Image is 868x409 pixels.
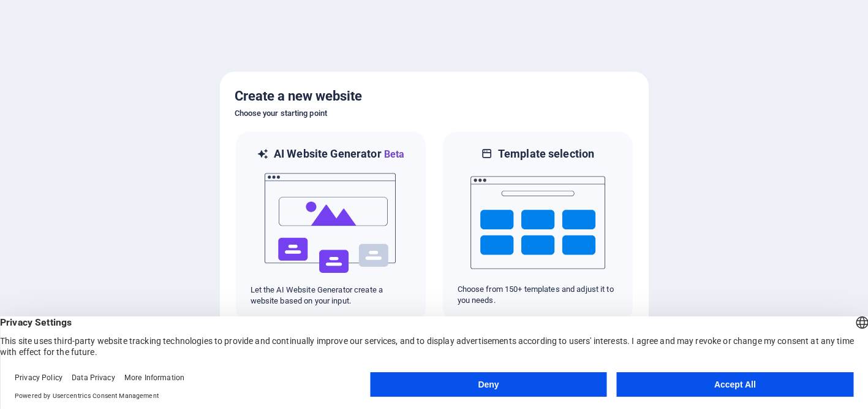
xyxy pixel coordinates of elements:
[235,106,634,121] h6: Choose your starting point
[382,148,405,160] span: Beta
[274,147,404,162] h6: AI Website Generator
[235,86,634,106] h5: Create a new website
[498,147,594,161] h6: Template selection
[251,285,411,307] p: Let the AI Website Generator create a website based on your input.
[458,284,618,306] p: Choose from 150+ templates and adjust it to you needs.
[442,131,634,323] div: Template selectionChoose from 150+ templates and adjust it to you needs.
[263,162,398,285] img: ai
[235,131,427,323] div: AI Website GeneratorBetaaiLet the AI Website Generator create a website based on your input.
